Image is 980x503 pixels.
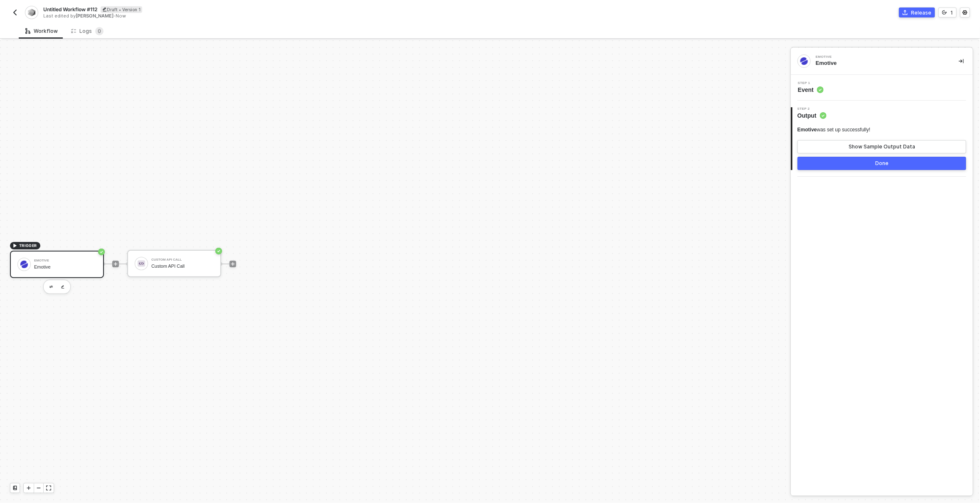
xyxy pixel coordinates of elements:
span: Untitled Workflow #112 [43,6,97,13]
button: Done [797,157,966,170]
div: Last edited by - Now [43,13,489,19]
span: icon-expand [46,486,51,491]
img: icon [20,261,28,268]
span: Output [797,111,827,120]
div: Custom API Call [151,258,214,261]
span: icon-settings [963,10,968,15]
sup: 0 [95,27,104,35]
span: [PERSON_NAME] [76,13,114,19]
img: integration-icon [28,9,35,16]
div: Show Sample Output Data [849,143,915,150]
img: integration-icon [800,57,808,65]
button: Show Sample Output Data [797,140,966,153]
div: Step 2Output Emotivewas set up successfully!Show Sample Output DataDone [791,107,973,170]
button: Release [899,7,935,17]
img: back [12,9,18,16]
div: Done [875,160,889,167]
div: Draft • Version 1 [101,6,142,13]
img: icon [138,260,145,267]
span: icon-play [26,486,31,491]
span: Event [798,86,824,94]
div: Logs [71,27,104,35]
span: Step 1 [798,81,824,85]
span: Step 2 [797,107,827,111]
span: icon-commerce [903,10,908,15]
img: edit-cred [49,286,53,288]
span: icon-versioning [942,10,947,15]
div: Emotive [34,264,96,270]
span: icon-play [230,261,235,266]
div: Emotive [816,55,941,59]
span: icon-collapse-right [959,59,964,64]
span: Emotive [797,127,817,133]
div: Custom API Call [151,264,214,269]
span: icon-play [12,243,17,248]
div: Emotive [34,259,96,262]
span: TRIGGER [19,242,37,249]
button: 1 [938,7,957,17]
span: icon-minus [36,486,41,491]
button: back [10,7,20,17]
div: Step 1Event [791,81,973,94]
div: Workflow [25,28,58,35]
div: Emotive [816,59,945,67]
div: 1 [950,9,953,16]
span: icon-success-page [215,248,222,254]
div: Release [911,9,931,16]
button: edit-cred [46,282,56,292]
img: edit-cred [61,285,64,289]
button: edit-cred [58,282,68,292]
span: icon-success-page [98,249,105,255]
span: icon-edit [102,7,107,12]
span: icon-play [113,261,118,266]
div: was set up successfully! [797,126,870,133]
